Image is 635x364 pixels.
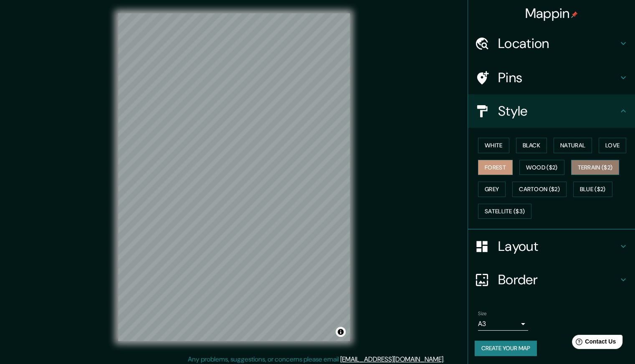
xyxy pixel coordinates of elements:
[498,271,618,288] h4: Border
[498,35,618,52] h4: Location
[468,27,635,60] div: Location
[512,182,567,197] button: Cartoon ($2)
[573,182,612,197] button: Blue ($2)
[525,5,578,22] h4: Mappin
[478,204,531,219] button: Satellite ($3)
[478,160,513,175] button: Forest
[599,138,626,153] button: Love
[498,238,618,255] h4: Layout
[516,138,547,153] button: Black
[468,263,635,296] div: Border
[475,341,537,356] button: Create your map
[561,331,626,355] iframe: Help widget launcher
[478,310,487,317] label: Size
[478,138,509,153] button: White
[498,69,618,86] h4: Pins
[336,327,346,337] button: Toggle attribution
[478,317,528,331] div: A3
[468,61,635,94] div: Pins
[468,230,635,263] div: Layout
[118,13,350,341] canvas: Map
[468,94,635,128] div: Style
[498,103,618,119] h4: Style
[554,138,592,153] button: Natural
[571,160,620,175] button: Terrain ($2)
[340,355,443,364] a: [EMAIL_ADDRESS][DOMAIN_NAME]
[519,160,564,175] button: Wood ($2)
[571,11,578,18] img: pin-icon.png
[478,182,506,197] button: Grey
